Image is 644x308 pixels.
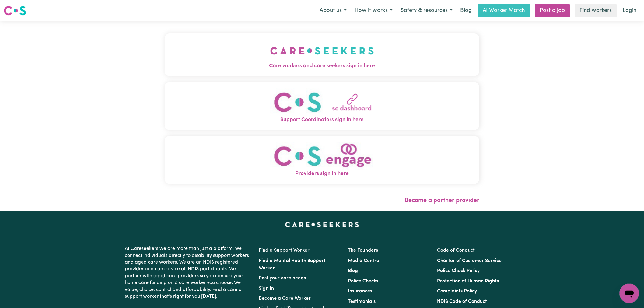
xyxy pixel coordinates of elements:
[404,198,479,204] a: Become a partner provider
[351,4,397,17] button: How it works
[259,286,274,291] a: Sign In
[437,289,477,294] a: Complaints Policy
[348,279,378,284] a: Police Checks
[259,276,306,281] a: Post your care needs
[165,116,479,124] span: Support Coordinators sign in here
[437,299,487,304] a: NDIS Code of Conduct
[125,243,251,302] p: At Careseekers we are more than just a platform. We connect individuals directly to disability su...
[259,296,311,301] a: Become a Care Worker
[397,4,457,17] button: Safety & resources
[535,4,570,17] a: Post a job
[285,222,359,227] a: Careseekers home page
[165,62,479,70] span: Care workers and care seekers sign in here
[165,170,479,178] span: Providers sign in here
[348,289,372,294] a: Insurances
[348,248,378,253] a: The Founders
[620,284,639,303] iframe: Button to launch messaging window
[259,248,310,253] a: Find a Support Worker
[478,4,530,17] a: AI Worker Match
[348,258,379,263] a: Media Centre
[437,248,475,253] a: Code of Conduct
[457,4,475,17] a: Blog
[437,258,502,263] a: Charter of Customer Service
[259,258,326,271] a: Find a Mental Health Support Worker
[316,4,351,17] button: About us
[165,33,479,76] button: Care workers and care seekers sign in here
[165,136,479,184] button: Providers sign in here
[437,279,499,284] a: Protection of Human Rights
[575,4,617,17] a: Find workers
[437,268,480,273] a: Police Check Policy
[619,4,640,17] a: Login
[165,82,479,130] button: Support Coordinators sign in here
[4,5,26,16] img: Careseekers logo
[348,299,376,304] a: Testimonials
[4,4,26,18] a: Careseekers logo
[348,268,358,273] a: Blog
